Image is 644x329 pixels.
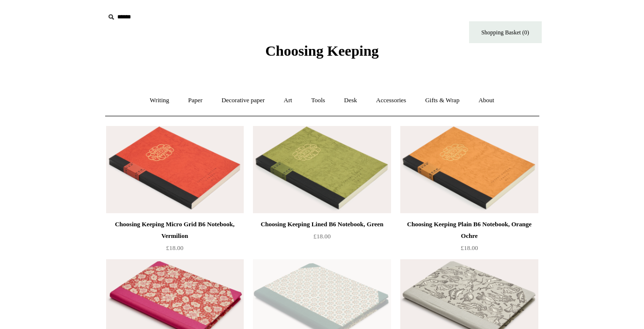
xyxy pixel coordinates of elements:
a: Paper [179,88,211,113]
a: Writing [141,88,178,113]
img: Choosing Keeping Plain B6 Notebook, Orange Ochre [400,126,538,213]
a: Shopping Basket (0) [469,21,542,43]
img: Choosing Keeping Micro Grid B6 Notebook, Vermilion [106,126,244,213]
a: Tools [302,88,334,113]
a: Choosing Keeping [265,50,378,57]
a: Gifts & Wrap [416,88,468,113]
a: Choosing Keeping Micro Grid B6 Notebook, Vermilion Choosing Keeping Micro Grid B6 Notebook, Vermi... [106,126,244,213]
div: Choosing Keeping Micro Grid B6 Notebook, Vermilion [109,219,241,242]
span: Choosing Keeping [265,43,378,59]
a: Art [275,88,301,113]
a: Choosing Keeping Lined B6 Notebook, Green Choosing Keeping Lined B6 Notebook, Green [253,126,391,213]
a: Desk [335,88,366,113]
a: Accessories [367,88,415,113]
div: Choosing Keeping Plain B6 Notebook, Orange Ochre [403,219,535,242]
a: Decorative paper [213,88,273,113]
img: Choosing Keeping Lined B6 Notebook, Green [253,126,391,213]
div: Choosing Keeping Lined B6 Notebook, Green [255,219,388,230]
a: Choosing Keeping Micro Grid B6 Notebook, Vermilion £18.00 [106,219,244,258]
a: Choosing Keeping Plain B6 Notebook, Orange Ochre Choosing Keeping Plain B6 Notebook, Orange Ochre [400,126,538,213]
a: Choosing Keeping Lined B6 Notebook, Green £18.00 [253,219,391,258]
span: £18.00 [166,244,184,251]
a: About [470,88,503,113]
span: £18.00 [314,233,331,240]
a: Choosing Keeping Plain B6 Notebook, Orange Ochre £18.00 [400,219,538,258]
span: £18.00 [461,244,478,251]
